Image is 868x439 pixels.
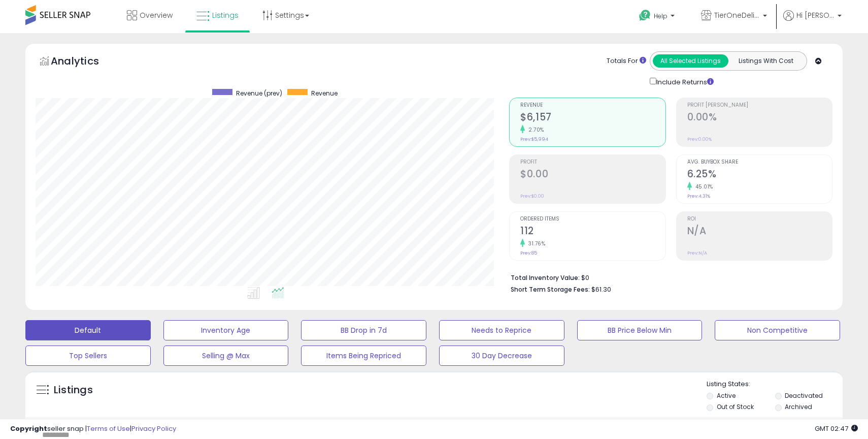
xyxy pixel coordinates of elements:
h2: $6,157 [520,111,665,125]
button: BB Drop in 7d [301,320,426,340]
button: Default [25,320,151,340]
small: 2.70% [525,126,544,134]
button: Non Competitive [715,320,840,340]
label: Active [717,391,736,400]
div: Include Returns [642,76,726,87]
b: Total Inventory Value: [511,273,580,282]
button: 30 Day Decrease [439,346,564,366]
span: Revenue (prev) [236,89,282,98]
a: Privacy Policy [131,424,176,433]
button: BB Price Below Min [577,320,703,340]
small: Prev: N/A [687,250,707,256]
h2: $0.00 [520,168,665,182]
span: 2025-08-14 02:47 GMT [815,424,858,433]
span: Profit [520,160,665,165]
h5: Listings [54,383,93,397]
span: Hi [PERSON_NAME] [796,10,834,20]
span: Profit [PERSON_NAME] [687,103,832,108]
span: TierOneDelievery [714,10,760,20]
button: Needs to Reprice [439,320,564,340]
small: Prev: 4.31% [687,193,710,199]
button: Listings With Cost [728,54,804,68]
strong: Copyright [10,424,47,433]
h2: 6.25% [687,168,832,182]
small: Prev: 0.00% [687,136,712,142]
button: All Selected Listings [653,54,728,68]
button: Items Being Repriced [301,346,426,366]
label: Deactivated [785,391,823,400]
span: Revenue [311,89,338,98]
h5: Analytics [51,54,119,71]
li: $0 [511,271,825,283]
span: ROI [687,216,832,222]
small: 31.76% [525,240,545,247]
span: $61.30 [591,285,611,294]
div: seller snap | | [10,424,176,434]
button: Top Sellers [25,346,151,366]
small: 45.01% [692,183,713,191]
p: Listing States: [707,380,842,389]
span: Ordered Items [520,216,665,222]
label: Out of Stock [717,402,754,411]
a: Help [631,2,685,33]
small: Prev: $5,994 [520,136,548,142]
a: Terms of Use [87,424,130,433]
span: Revenue [520,103,665,108]
h2: 112 [520,225,665,239]
small: Prev: $0.00 [520,193,544,199]
b: Short Term Storage Fees: [511,285,590,294]
span: Avg. Buybox Share [687,160,832,165]
button: Inventory Age [163,320,289,340]
i: Get Help [639,9,651,22]
span: Listings [212,10,239,20]
h2: N/A [687,225,832,239]
span: Help [654,12,667,20]
small: Prev: 85 [520,250,537,256]
a: Hi [PERSON_NAME] [783,10,842,33]
div: Totals For [607,56,646,66]
button: Selling @ Max [163,346,289,366]
label: Archived [785,402,812,411]
h2: 0.00% [687,111,832,125]
span: Overview [140,10,173,20]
